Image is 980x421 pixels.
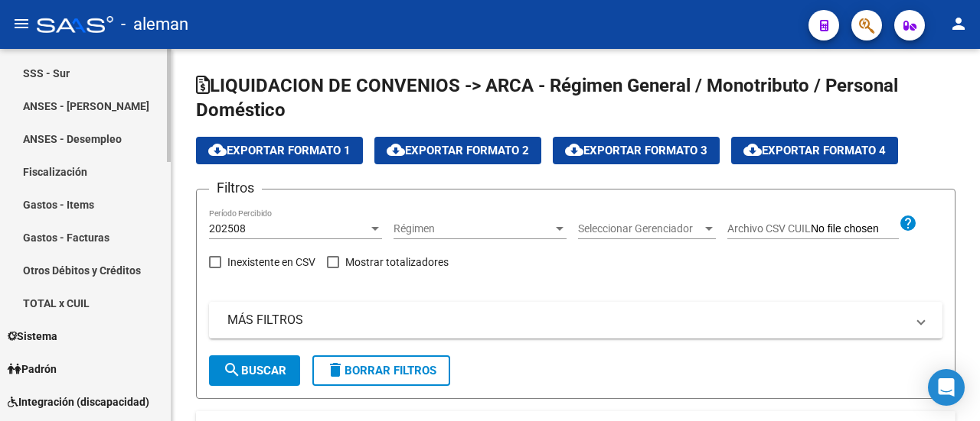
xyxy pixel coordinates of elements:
span: Integración (discapacidad) [8,393,149,410]
mat-panel-title: MÁS FILTROS [227,312,906,329]
span: Régimen [394,222,553,235]
mat-icon: cloud_download [387,141,405,159]
span: Seleccionar Gerenciador [578,222,702,235]
span: Borrar Filtros [326,364,436,377]
mat-icon: delete [326,361,345,379]
button: Exportar Formato 4 [731,137,898,164]
input: Archivo CSV CUIL [811,222,899,236]
button: Exportar Formato 2 [374,137,541,164]
span: Exportar Formato 1 [208,144,351,157]
h3: Filtros [209,177,262,199]
span: Sistema [8,328,57,345]
div: Open Intercom Messenger [928,369,965,406]
mat-icon: cloud_download [743,141,762,159]
span: Inexistente en CSV [227,253,315,271]
mat-icon: cloud_download [565,141,583,159]
button: Exportar Formato 1 [196,137,363,164]
mat-icon: search [223,361,241,379]
button: Exportar Formato 3 [553,137,720,164]
mat-icon: help [899,214,917,232]
button: Buscar [209,355,300,386]
span: Exportar Formato 3 [565,144,707,157]
span: - aleman [121,8,188,41]
mat-expansion-panel-header: MÁS FILTROS [209,302,942,338]
span: Exportar Formato 2 [387,144,529,157]
mat-icon: cloud_download [208,141,227,159]
mat-icon: menu [12,15,31,33]
span: Mostrar totalizadores [345,253,449,271]
mat-icon: person [949,15,968,33]
span: Exportar Formato 4 [743,144,886,157]
span: 202508 [209,222,246,235]
button: Borrar Filtros [312,355,450,386]
span: LIQUIDACION DE CONVENIOS -> ARCA - Régimen General / Monotributo / Personal Doméstico [196,75,898,121]
span: Archivo CSV CUIL [727,222,811,235]
span: Padrón [8,361,57,377]
span: Buscar [223,364,286,377]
